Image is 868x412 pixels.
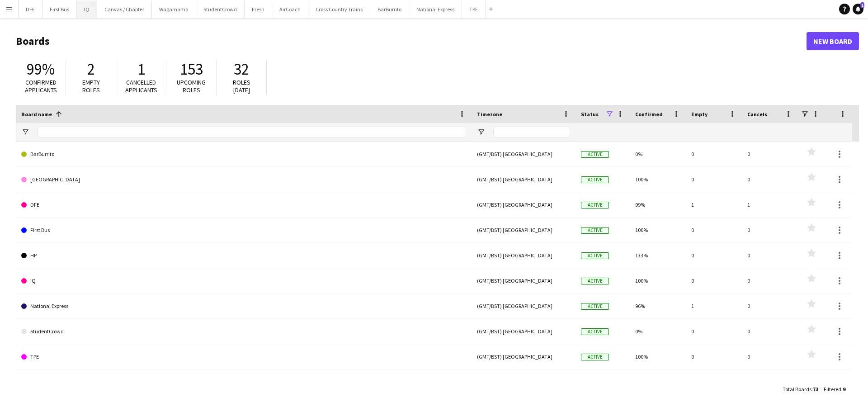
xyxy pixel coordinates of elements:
[21,167,466,192] a: [GEOGRAPHIC_DATA]
[581,252,609,259] span: Active
[742,294,798,318] div: 0
[630,192,686,217] div: 99%
[742,142,798,166] div: 0
[581,227,609,234] span: Active
[630,218,686,242] div: 100%
[742,319,798,344] div: 0
[581,303,609,310] span: Active
[16,34,807,48] h1: Boards
[493,127,570,137] input: Timezone Filter Input
[630,344,686,369] div: 100%
[137,59,145,79] span: 1
[686,344,742,369] div: 0
[630,167,686,192] div: 100%
[82,78,100,94] span: Empty roles
[630,142,686,166] div: 0%
[97,0,152,18] button: Canvas / Chapter
[742,344,798,369] div: 0
[807,32,859,50] a: New Board
[477,111,502,118] span: Timezone
[686,218,742,242] div: 0
[581,354,609,360] span: Active
[21,294,466,319] a: National Express
[853,4,863,14] a: 1
[233,78,250,94] span: Roles [DATE]
[686,294,742,318] div: 1
[196,0,245,18] button: StudentCrowd
[245,0,272,18] button: Fresh
[21,111,52,118] span: Board name
[686,243,742,268] div: 0
[472,294,576,318] div: (GMT/BST) [GEOGRAPHIC_DATA]
[25,78,57,94] span: Confirmed applicants
[462,0,486,18] button: TPE
[686,167,742,192] div: 0
[472,319,576,344] div: (GMT/BST) [GEOGRAPHIC_DATA]
[813,386,818,393] span: 73
[472,243,576,268] div: (GMT/BST) [GEOGRAPHIC_DATA]
[472,192,576,217] div: (GMT/BST) [GEOGRAPHIC_DATA]
[742,192,798,217] div: 1
[21,192,466,218] a: DFE
[630,243,686,268] div: 133%
[472,344,576,369] div: (GMT/BST) [GEOGRAPHIC_DATA]
[581,202,609,208] span: Active
[630,319,686,344] div: 0%
[21,344,466,369] a: TPE
[691,111,708,118] span: Empty
[27,59,55,79] span: 99%
[409,0,462,18] button: National Express
[21,243,466,268] a: HP
[472,167,576,192] div: (GMT/BST) [GEOGRAPHIC_DATA]
[21,218,466,243] a: First Bus
[783,386,811,393] span: Total Boards
[581,111,599,118] span: Status
[581,328,609,335] span: Active
[843,386,845,393] span: 9
[42,0,77,18] button: First Bus
[234,59,249,79] span: 32
[783,380,818,398] div: :
[21,319,466,344] a: StudentCrowd
[87,59,95,79] span: 2
[747,111,767,118] span: Cancels
[581,151,609,158] span: Active
[21,128,29,136] button: Open Filter Menu
[21,268,466,294] a: IQ
[742,243,798,268] div: 0
[686,192,742,217] div: 1
[635,111,663,118] span: Confirmed
[38,127,466,137] input: Board name Filter Input
[630,294,686,318] div: 96%
[581,278,609,284] span: Active
[125,78,157,94] span: Cancelled applicants
[581,176,609,183] span: Active
[742,268,798,293] div: 0
[177,78,206,94] span: Upcoming roles
[19,0,42,18] button: DFE
[472,268,576,293] div: (GMT/BST) [GEOGRAPHIC_DATA]
[824,386,841,393] span: Filtered
[742,218,798,242] div: 0
[77,0,97,18] button: IQ
[686,319,742,344] div: 0
[824,380,845,398] div: :
[370,0,409,18] button: BarBurrito
[477,128,485,136] button: Open Filter Menu
[272,0,308,18] button: AirCoach
[472,142,576,166] div: (GMT/BST) [GEOGRAPHIC_DATA]
[686,142,742,166] div: 0
[152,0,196,18] button: Wagamama
[308,0,370,18] button: Cross Country Trains
[21,142,466,167] a: BarBurrito
[472,218,576,242] div: (GMT/BST) [GEOGRAPHIC_DATA]
[630,268,686,293] div: 100%
[742,167,798,192] div: 0
[686,268,742,293] div: 0
[180,59,203,79] span: 153
[860,2,864,8] span: 1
